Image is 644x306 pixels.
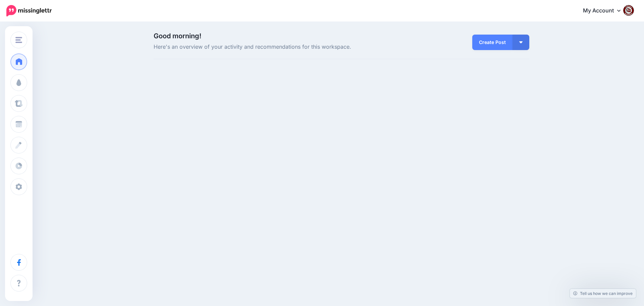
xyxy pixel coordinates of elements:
[570,289,636,298] a: Tell us how we can improve
[6,5,52,16] img: Missinglettr
[154,43,401,51] span: Here's an overview of your activity and recommendations for this workspace.
[154,32,201,40] span: Good morning!
[15,37,22,43] img: menu.png
[519,41,523,43] img: arrow-down-white.png
[576,3,634,19] a: My Account
[472,35,513,50] a: Create Post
